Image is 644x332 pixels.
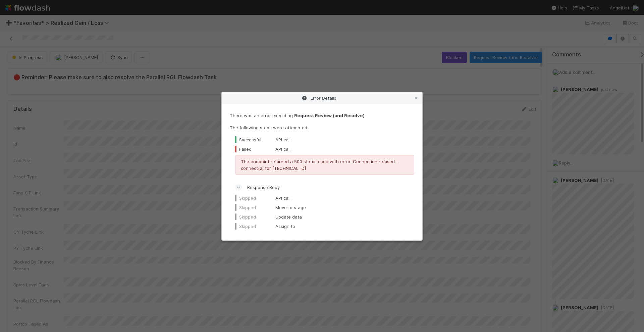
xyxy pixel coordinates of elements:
[294,113,365,118] strong: Request Review (and Resolve)
[235,214,414,220] div: Update data
[235,214,275,220] div: Skipped
[235,223,275,230] div: Skipped
[235,195,275,201] div: Skipped
[230,124,414,131] p: The following steps were attempted:
[222,92,422,104] div: Error Details
[235,146,414,152] div: API call
[247,184,280,191] span: Response Body
[235,223,414,230] div: Assign to
[235,204,414,211] div: Move to stage
[235,136,275,143] div: Successful
[235,204,275,211] div: Skipped
[235,195,414,201] div: API call
[235,136,414,143] div: API call
[235,146,275,152] div: Failed
[230,112,414,119] p: There was an error executing .
[241,158,409,172] p: The endpoint returned a 500 status code with error: Connection refused - connect(2) for [TECHNICA...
